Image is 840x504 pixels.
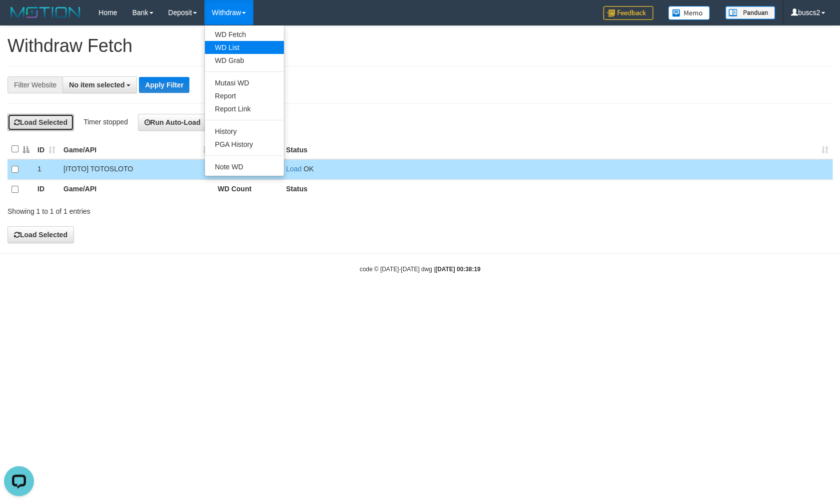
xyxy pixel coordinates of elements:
[59,139,214,159] th: Game/API: activate to sort column ascending
[7,76,62,93] div: Filter Website
[4,4,34,34] button: Open LiveChat chat widget
[286,165,301,173] a: Load
[205,160,284,173] a: Note WD
[725,6,775,19] img: panduan.png
[33,179,59,199] th: ID
[83,118,128,126] span: Timer stopped
[282,179,833,199] th: Status
[205,28,284,41] a: WD Fetch
[62,76,137,93] button: No item selected
[205,76,284,89] a: Mutasi WD
[205,89,284,102] a: Report
[139,77,189,93] button: Apply Filter
[7,5,83,20] img: MOTION_logo.png
[138,114,207,131] button: Run Auto-Load
[33,159,59,180] td: 1
[668,6,710,20] img: Button%20Memo.svg
[603,6,653,20] img: Feedback.jpg
[7,36,833,56] h1: Withdraw Fetch
[303,165,313,173] span: OK
[7,226,74,243] button: Load Selected
[282,139,833,159] th: Status: activate to sort column ascending
[59,179,214,199] th: Game/API
[205,54,284,67] a: WD Grab
[205,41,284,54] a: WD List
[205,125,284,138] a: History
[7,114,74,131] button: Load Selected
[435,266,480,273] strong: [DATE] 00:38:19
[205,138,284,151] a: PGA History
[69,81,124,89] span: No item selected
[59,159,214,180] td: [ITOTO] TOTOSLOTO
[7,202,342,216] div: Showing 1 to 1 of 1 entries
[33,139,59,159] th: ID: activate to sort column ascending
[360,266,481,273] small: code © [DATE]-[DATE] dwg |
[214,179,282,199] th: WD Count
[205,102,284,115] a: Report Link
